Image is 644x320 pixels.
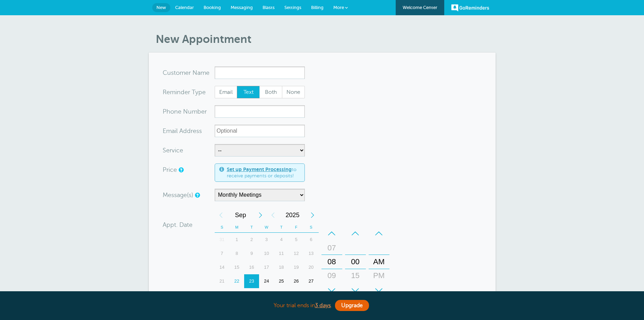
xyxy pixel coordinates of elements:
[347,283,364,296] div: 30
[244,247,259,260] div: 9
[229,260,244,274] div: 15
[231,5,253,10] span: Messaging
[163,108,174,115] span: Pho
[324,241,340,255] div: 07
[274,274,289,288] div: 25
[175,5,194,10] span: Calendar
[304,233,319,247] div: 6
[244,274,259,288] div: Tuesday, September 23
[289,274,304,288] div: 26
[229,274,244,288] div: Today, Monday, September 22
[321,226,342,297] div: Hours
[229,233,244,247] div: 1
[259,247,274,260] div: 10
[149,298,496,313] div: Your trial ends in .
[215,247,230,260] div: 7
[289,247,304,260] div: Friday, September 12
[304,274,319,288] div: Saturday, September 27
[274,233,289,247] div: Thursday, September 4
[163,222,192,228] label: Appt. Date
[163,128,175,134] span: Ema
[156,33,496,46] h1: New Appointment
[315,302,331,309] a: 3 days
[215,260,230,274] div: Sunday, September 14
[274,247,289,260] div: 11
[289,233,304,247] div: 5
[333,5,344,10] span: More
[311,5,324,10] span: Billing
[204,5,221,10] span: Booking
[289,260,304,274] div: Friday, September 19
[289,288,304,302] div: Friday, October 3
[259,260,274,274] div: Wednesday, September 17
[163,89,206,95] label: Reminder Type
[254,208,267,222] div: Next Month
[259,260,274,274] div: 17
[371,269,387,283] div: PM
[274,247,289,260] div: Thursday, September 11
[345,226,366,297] div: Minutes
[259,222,274,233] th: W
[215,222,230,233] th: S
[289,247,304,260] div: 12
[215,288,230,302] div: Sunday, September 28
[215,86,238,98] label: Email
[274,233,289,247] div: 4
[163,66,215,79] div: ame
[289,288,304,302] div: 3
[289,260,304,274] div: 19
[227,167,292,172] a: Set up Payment Processing
[215,274,230,288] div: 21
[284,5,301,10] span: Settings
[215,288,230,302] div: 28
[371,255,387,269] div: AM
[304,247,319,260] div: 13
[259,274,274,288] div: Wednesday, September 24
[163,105,215,118] div: mber
[163,125,215,137] div: ress
[229,260,244,274] div: Monday, September 15
[175,128,191,134] span: il Add
[174,108,192,115] span: ne Nu
[274,222,289,233] th: T
[259,274,274,288] div: 24
[289,274,304,288] div: Friday, September 26
[163,192,193,198] label: Message(s)
[215,233,230,247] div: Sunday, August 31
[260,86,282,98] span: Both
[229,222,244,233] th: M
[282,86,304,98] span: None
[244,247,259,260] div: Tuesday, September 9
[304,260,319,274] div: 20
[229,274,244,288] div: 22
[215,86,237,98] span: Email
[163,70,174,76] span: Cus
[227,167,300,179] span: to receive payments or deposits!
[304,247,319,260] div: Saturday, September 13
[244,233,259,247] div: 2
[259,86,282,98] label: Both
[259,233,274,247] div: 3
[304,260,319,274] div: Saturday, September 20
[282,86,305,98] label: None
[259,288,274,302] div: 1
[347,269,364,283] div: 15
[229,247,244,260] div: 8
[304,288,319,302] div: Saturday, October 4
[229,233,244,247] div: Monday, September 1
[179,168,183,172] a: An optional price for the appointment. If you set a price, you can include a payment link in your...
[195,193,199,197] a: Simple templates and custom messages will use the reminder schedule set under Settings > Reminder...
[237,86,259,98] span: Text
[215,125,305,137] input: Optional
[156,5,166,10] span: New
[304,288,319,302] div: 4
[237,86,260,98] label: Text
[324,283,340,296] div: 10
[174,70,197,76] span: tomer N
[259,247,274,260] div: Wednesday, September 10
[304,274,319,288] div: 27
[229,288,244,302] div: 29
[263,5,275,10] span: Blasts
[289,233,304,247] div: Friday, September 5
